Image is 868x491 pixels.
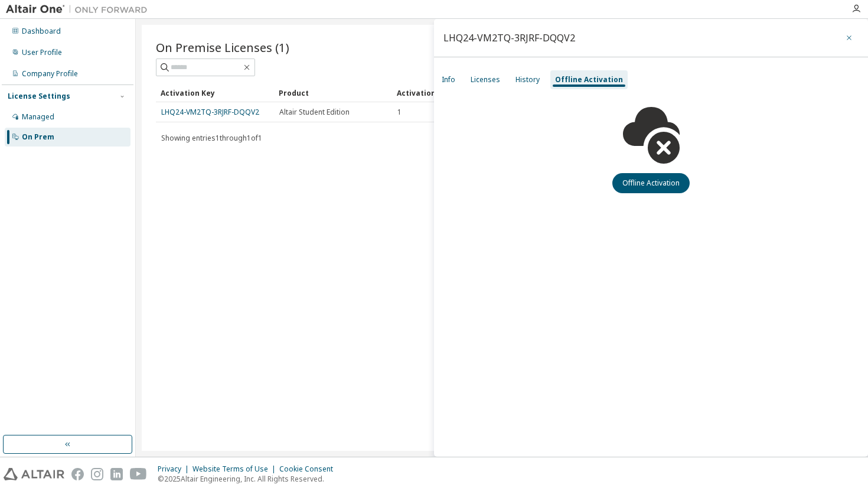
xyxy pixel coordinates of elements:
[156,39,289,56] span: On Premise Licenses (1)
[279,83,387,102] div: Product
[22,112,54,122] div: Managed
[443,33,575,43] div: LHQ24-VM2TQ-3RJRF-DQQV2
[158,474,340,484] p: © 2025 Altair Engineering, Inc. All Rights Reserved.
[612,173,690,193] button: Offline Activation
[555,75,623,84] div: Offline Activation
[397,108,402,117] span: 1
[8,92,70,101] div: License Settings
[4,468,64,480] img: altair_logo.svg
[158,464,192,474] div: Privacy
[22,27,61,36] div: Dashboard
[22,48,62,57] div: User Profile
[471,75,500,84] div: Licenses
[71,468,84,480] img: facebook.svg
[515,75,540,84] div: History
[22,132,54,142] div: On Prem
[130,468,147,480] img: youtube.svg
[6,4,154,15] img: Altair One
[110,468,123,480] img: linkedin.svg
[161,107,259,117] a: LHQ24-VM2TQ-3RJRF-DQQV2
[279,108,350,117] span: Altair Student Edition
[22,69,78,79] div: Company Profile
[279,464,340,474] div: Cookie Consent
[442,75,455,84] div: Info
[91,468,103,480] img: instagram.svg
[161,83,269,102] div: Activation Key
[397,83,505,102] div: Activation Allowed
[192,464,279,474] div: Website Terms of Use
[161,133,262,143] span: Showing entries 1 through 1 of 1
